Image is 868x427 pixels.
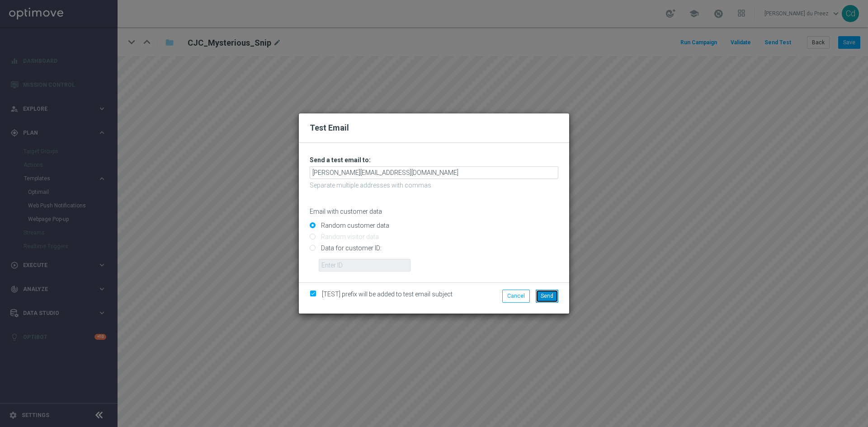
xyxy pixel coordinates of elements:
label: Random customer data [319,221,389,230]
h2: Test Email [310,122,558,133]
span: [TEST] prefix will be added to test email subject [322,291,453,298]
span: Send [541,293,553,299]
h3: Send a test email to: [310,156,558,164]
button: Send [536,290,558,302]
p: Separate multiple addresses with commas [310,181,558,189]
input: Enter ID [319,259,410,272]
p: Email with customer data [310,207,558,216]
button: Cancel [502,290,530,302]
